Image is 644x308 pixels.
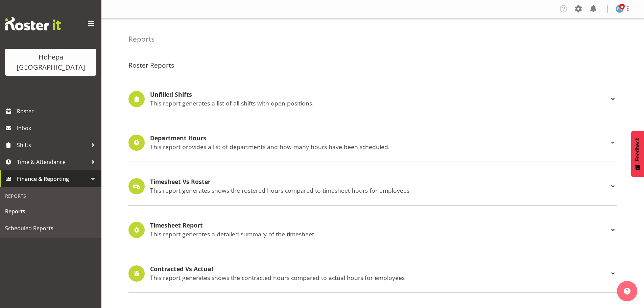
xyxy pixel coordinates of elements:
div: Unfilled Shifts This report generates a list of all shifts with open positions. [128,91,617,107]
img: Rosterit website logo [5,17,61,30]
h4: Roster Reports [128,62,617,69]
p: This report generates shows the rostered hours compared to timesheet hours for employees [150,187,609,194]
div: Contracted Vs Actual This report generates shows the contracted hours compared to actual hours fo... [128,265,617,282]
h4: Unfilled Shifts [150,91,609,98]
div: Timesheet Vs Roster This report generates shows the rostered hours compared to timesheet hours fo... [128,178,617,194]
p: This report provides a list of departments and how many hours have been scheduled. [150,143,609,150]
button: Feedback - Show survey [631,131,644,177]
span: Inbox [17,123,98,133]
a: Reports [2,203,100,220]
h4: Department Hours [150,135,609,142]
span: Feedback [635,138,641,161]
h4: Timesheet Vs Roster [150,179,609,185]
p: This report generates shows the contracted hours compared to actual hours for employees [150,274,609,281]
div: Hohepa [GEOGRAPHIC_DATA] [12,52,90,72]
a: Scheduled Reports [2,220,100,237]
p: This report generates a detailed summary of the timesheet [150,230,609,238]
img: poonam-kade5940.jpg [616,5,624,13]
h4: Contracted Vs Actual [150,266,609,273]
img: help-xxl-2.png [624,288,630,294]
span: Finance & Reporting [17,174,88,184]
span: Scheduled Reports [5,223,96,233]
div: Timesheet Report This report generates a detailed summary of the timesheet [128,222,617,238]
p: This report generates a list of all shifts with open positions. [150,99,609,107]
span: Time & Attendance [17,157,88,167]
span: Reports [5,206,96,216]
h4: Reports [128,35,154,43]
div: Reports [2,189,100,203]
div: Department Hours This report provides a list of departments and how many hours have been scheduled. [128,135,617,151]
h4: Timesheet Report [150,222,609,229]
span: Shifts [17,140,88,150]
span: Roster [17,106,98,116]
